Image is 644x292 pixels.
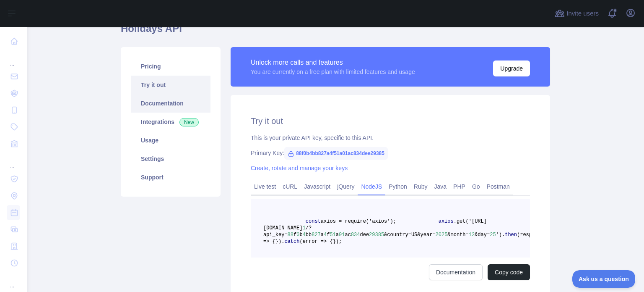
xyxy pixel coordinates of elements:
[131,150,210,168] a: Settings
[299,239,332,245] span: (error => {
[360,232,369,238] span: dee
[279,180,301,193] a: cURL
[493,61,530,76] button: Upgrade
[384,232,435,238] span: &country=US&year=
[299,232,302,238] span: b
[336,232,339,238] span: a
[327,232,330,238] span: f
[566,9,599,18] span: Invite users
[429,264,483,280] a: Documentation
[179,118,199,126] span: New
[431,180,450,193] a: Java
[131,94,210,113] a: Documentation
[334,180,358,193] a: jQuery
[284,239,299,245] span: catch
[385,180,410,193] a: Python
[293,232,296,238] span: f
[475,232,490,238] span: &day=
[303,232,306,238] span: 4
[284,147,388,160] span: 88f0b4bb827a4f51a01ac834dee29385
[339,232,345,238] span: 01
[447,232,468,238] span: &month=
[7,272,20,289] div: ...
[436,232,448,238] span: 2025
[251,165,348,171] a: Create, rotate and manage your keys
[251,149,530,157] div: Primary Key:
[131,57,210,76] a: Pricing
[333,239,342,245] span: });
[303,225,306,231] span: 1
[275,239,281,245] span: })
[321,218,396,224] span: axios = require('axios');
[439,218,454,224] span: axios
[7,153,20,170] div: ...
[410,180,431,193] a: Ruby
[312,232,321,238] span: 827
[502,232,505,238] span: .
[251,134,530,142] div: This is your private API key, specific to this API.
[251,115,530,127] h2: Try it out
[306,218,321,224] span: const
[7,50,20,67] div: ...
[330,232,335,238] span: 51
[281,239,284,245] span: .
[121,22,550,42] h1: Holidays API
[488,264,530,280] button: Copy code
[553,7,600,20] button: Invite users
[251,68,415,76] div: You are currently on a free plan with limited features and usage
[505,232,517,238] span: then
[469,180,483,193] a: Go
[572,270,636,288] iframe: Toggle Customer Support
[324,232,327,238] span: 4
[483,180,513,193] a: Postman
[351,232,360,238] span: 834
[450,180,469,193] a: PHP
[496,232,502,238] span: ')
[251,58,415,68] div: Unlock more calls and features
[306,232,312,238] span: bb
[296,232,299,238] span: 0
[469,232,475,238] span: 12
[131,168,210,187] a: Support
[490,232,496,238] span: 25
[131,131,210,150] a: Usage
[345,232,351,238] span: ac
[131,113,210,131] a: Integrations New
[251,180,279,193] a: Live test
[288,232,293,238] span: 88
[369,232,384,238] span: 29385
[301,180,334,193] a: Javascript
[131,76,210,94] a: Try it out
[321,232,324,238] span: a
[358,180,385,193] a: NodeJS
